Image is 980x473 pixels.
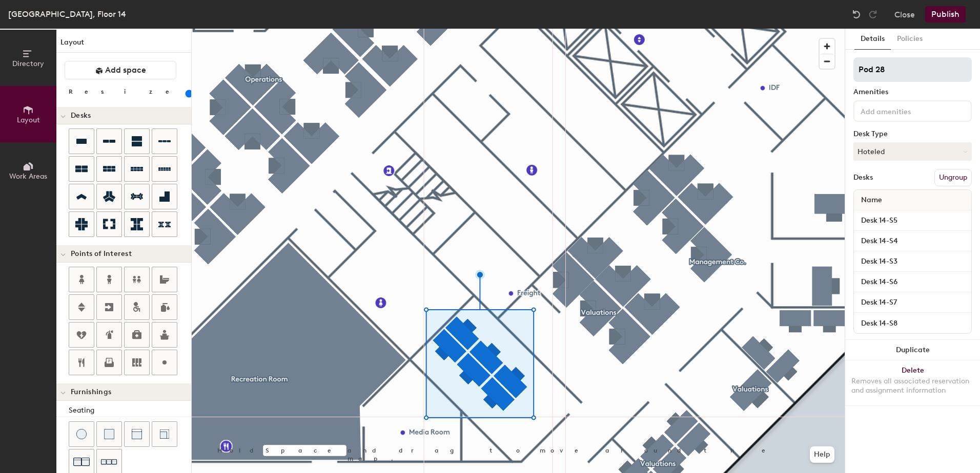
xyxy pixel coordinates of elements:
button: Close [894,6,915,23]
button: Details [854,29,891,50]
span: Directory [12,59,44,68]
button: Cushion [96,421,122,447]
img: Stool [76,429,87,439]
input: Unnamed desk [856,213,969,228]
img: Couch (middle) [132,429,142,439]
div: Seating [69,405,191,416]
img: Cushion [104,429,114,439]
button: Hoteled [853,142,972,161]
div: Removes all associated reservation and assignment information [851,377,974,395]
input: Add amenities [859,104,951,117]
img: Couch (corner) [159,429,170,439]
span: Work Areas [9,172,47,181]
span: Desks [71,112,91,120]
button: Couch (middle) [124,421,150,447]
button: Duplicate [845,340,980,360]
h1: Layout [56,37,191,53]
div: Desks [853,174,873,182]
input: Unnamed desk [856,234,969,248]
img: Couch (x2) [73,454,90,470]
span: Layout [17,116,40,124]
input: Unnamed desk [856,316,969,330]
img: Couch (x3) [101,454,117,470]
input: Unnamed desk [856,275,969,289]
div: Amenities [853,88,972,96]
span: Add space [105,65,146,75]
div: Desk Type [853,130,972,138]
span: Points of Interest [71,250,132,258]
img: Undo [851,9,862,19]
img: Redo [868,9,878,19]
input: Unnamed desk [856,295,969,310]
span: Name [856,191,887,209]
button: Add space [65,61,176,79]
button: DeleteRemoves all associated reservation and assignment information [845,360,980,405]
div: Resize [69,88,182,96]
span: Furnishings [71,388,111,396]
div: [GEOGRAPHIC_DATA], Floor 14 [8,8,126,20]
button: Policies [891,29,929,50]
button: Help [810,446,834,463]
button: Publish [925,6,966,23]
input: Unnamed desk [856,254,969,269]
button: Couch (corner) [152,421,177,447]
button: Ungroup [934,169,972,186]
button: Stool [69,421,94,447]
